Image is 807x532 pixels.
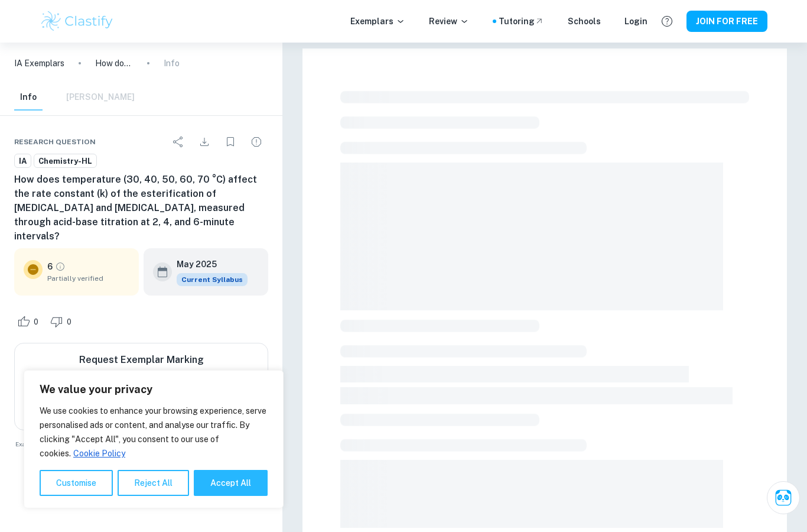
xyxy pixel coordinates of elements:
div: Bookmark [219,130,242,154]
button: Customise [40,470,113,496]
p: 6 [47,260,53,273]
a: Chemistry-HL [34,154,97,168]
p: Exemplars [350,15,405,28]
div: We value your privacy [24,370,284,508]
div: Like [14,312,45,331]
span: 0 [60,316,78,328]
button: JOIN FOR FREE [686,11,767,32]
span: 0 [27,316,45,328]
div: Share [167,130,190,154]
span: Chemistry-HL [34,155,96,167]
p: We value your privacy [40,382,268,397]
a: IA [14,154,31,168]
img: Clastify logo [40,9,115,33]
div: This exemplar is based on the current syllabus. Feel free to refer to it for inspiration/ideas wh... [177,273,248,286]
button: Reject All [118,470,189,496]
div: Report issue [245,130,268,154]
p: We use cookies to enhance your browsing experience, serve personalised ads or content, and analys... [40,404,268,460]
h6: How does temperature (30, 40, 50, 60, 70 °C) affect the rate constant (k) of the esterification o... [14,173,268,244]
div: Dislike [47,312,78,331]
h6: May 2025 [177,258,238,271]
span: Example of past student work. For reference on structure and expectations only. Do not copy. [14,440,268,449]
p: Review [429,15,469,28]
span: IA [15,155,31,167]
p: How does temperature (30, 40, 50, 60, 70 °C) affect the rate constant (k) of the esterification o... [95,57,133,70]
a: Schools [568,15,601,28]
span: Research question [14,137,96,147]
a: Login [624,15,647,28]
button: Info [14,85,43,111]
p: Info [164,57,180,70]
h6: Request Exemplar Marking [79,353,204,367]
a: Grade partially verified [55,261,66,272]
a: IA Exemplars [14,57,64,70]
button: Help and Feedback [657,11,677,31]
a: Tutoring [499,15,544,28]
button: Accept All [194,470,268,496]
span: Current Syllabus [177,273,248,286]
div: Download [193,130,216,154]
span: Partially verified [47,273,129,284]
button: Ask Clai [767,481,800,514]
a: Cookie Policy [73,448,126,459]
